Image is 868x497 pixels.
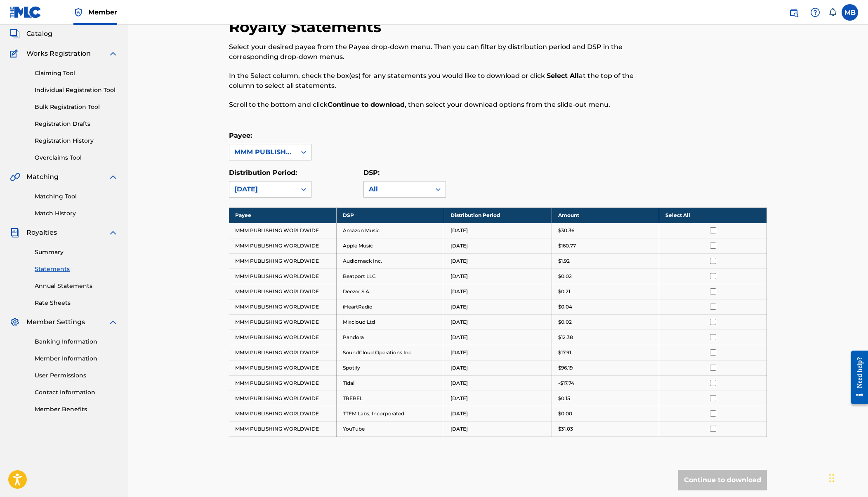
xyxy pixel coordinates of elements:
[785,4,802,21] a: Public Search
[337,284,444,299] td: Deezer S.A.
[444,284,552,299] td: [DATE]
[363,169,380,177] label: DSP:
[35,209,118,218] a: Match History
[35,299,118,307] a: Rate Sheets
[35,354,118,363] a: Member Information
[35,388,118,397] a: Contact Information
[337,314,444,330] td: Mixcloud Ltd
[229,18,385,36] h2: Royalty Statements
[229,269,337,284] td: MMM PUBLISHING WORLDWIDE
[73,7,83,17] img: Top Rightsholder
[10,49,21,59] img: Works Registration
[108,228,118,238] img: expand
[810,7,820,17] img: help
[558,273,572,280] p: $0.02
[35,86,118,94] a: Individual Registration Tool
[26,317,85,327] span: Member Settings
[845,344,868,411] iframe: Resource Center
[35,282,118,290] a: Annual Statements
[337,421,444,436] td: YouTube
[807,4,823,21] div: Help
[337,207,444,223] th: DSP
[547,72,579,80] strong: Select All
[229,375,337,391] td: MMM PUBLISHING WORLDWIDE
[229,360,337,375] td: MMM PUBLISHING WORLDWIDE
[558,364,573,372] p: $96.19
[337,223,444,238] td: Amazon Music
[229,253,337,269] td: MMM PUBLISHING WORLDWIDE
[26,228,57,238] span: Royalties
[337,299,444,314] td: iHeartRadio
[26,29,52,39] span: Catalog
[35,248,118,257] a: Summary
[234,184,291,194] div: [DATE]
[558,349,571,356] p: $17.91
[229,406,337,421] td: MMM PUBLISHING WORLDWIDE
[10,317,20,327] img: Member Settings
[444,391,552,406] td: [DATE]
[35,405,118,414] a: Member Benefits
[558,318,572,326] p: $0.02
[444,314,552,330] td: [DATE]
[337,345,444,360] td: SoundCloud Operations Inc.
[229,421,337,436] td: MMM PUBLISHING WORLDWIDE
[337,391,444,406] td: TREBEL
[10,29,52,39] a: CatalogCatalog
[444,406,552,421] td: [DATE]
[26,172,59,182] span: Matching
[444,360,552,375] td: [DATE]
[229,71,643,91] p: In the Select column, check the box(es) for any statements you would like to download or click at...
[328,101,405,108] strong: Continue to download
[444,253,552,269] td: [DATE]
[108,49,118,59] img: expand
[369,184,426,194] div: All
[234,147,291,157] div: MMM PUBLISHING WORLDWIDE
[229,345,337,360] td: MMM PUBLISHING WORLDWIDE
[444,421,552,436] td: [DATE]
[444,345,552,360] td: [DATE]
[558,410,572,417] p: $0.00
[337,360,444,375] td: Spotify
[108,317,118,327] img: expand
[35,265,118,273] a: Statements
[789,7,799,17] img: search
[337,375,444,391] td: Tidal
[337,406,444,421] td: TTFM Labs, Incorporated
[827,457,868,497] div: Chat Widget
[35,153,118,162] a: Overclaims Tool
[829,466,834,490] div: Drag
[10,172,20,182] img: Matching
[659,207,767,223] th: Select All
[35,69,118,78] a: Claiming Tool
[229,207,337,223] th: Payee
[558,257,570,265] p: $1.92
[229,169,297,177] label: Distribution Period:
[558,303,572,311] p: $0.04
[35,120,118,128] a: Registration Drafts
[828,8,837,16] div: Notifications
[558,227,574,234] p: $30.36
[444,207,552,223] th: Distribution Period
[229,391,337,406] td: MMM PUBLISHING WORLDWIDE
[552,207,659,223] th: Amount
[558,334,573,341] p: $12.38
[229,284,337,299] td: MMM PUBLISHING WORLDWIDE
[337,269,444,284] td: Beatport LLC
[229,330,337,345] td: MMM PUBLISHING WORLDWIDE
[229,132,252,139] label: Payee:
[108,172,118,182] img: expand
[558,288,570,295] p: $0.21
[558,425,573,433] p: $31.03
[88,7,117,17] span: Member
[337,330,444,345] td: Pandora
[337,253,444,269] td: Audiomack Inc.
[35,371,118,380] a: User Permissions
[444,269,552,284] td: [DATE]
[35,192,118,201] a: Matching Tool
[10,228,20,238] img: Royalties
[558,395,570,402] p: $0.15
[35,137,118,145] a: Registration History
[444,330,552,345] td: [DATE]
